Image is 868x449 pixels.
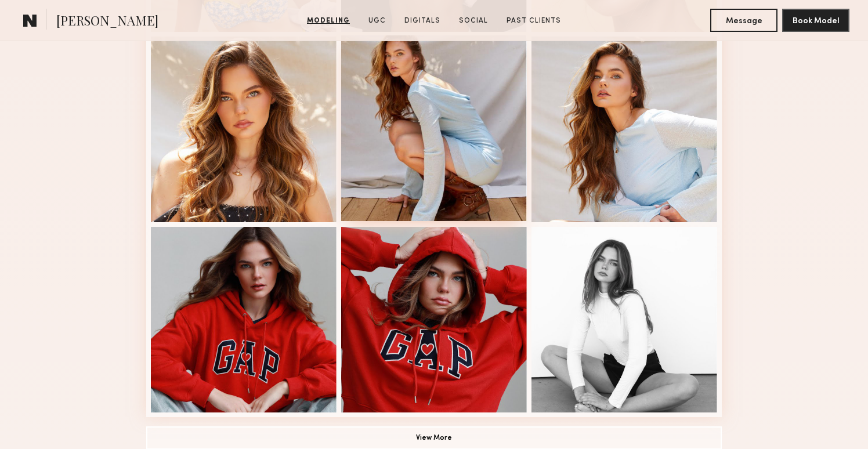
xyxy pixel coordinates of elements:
a: Digitals [400,16,445,26]
button: Message [710,9,777,32]
a: UGC [364,16,390,26]
a: Social [454,16,493,26]
button: Book Model [782,9,849,32]
a: Book Model [782,15,849,25]
a: Modeling [302,16,355,26]
a: Past Clients [502,16,566,26]
span: [PERSON_NAME] [56,12,158,32]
